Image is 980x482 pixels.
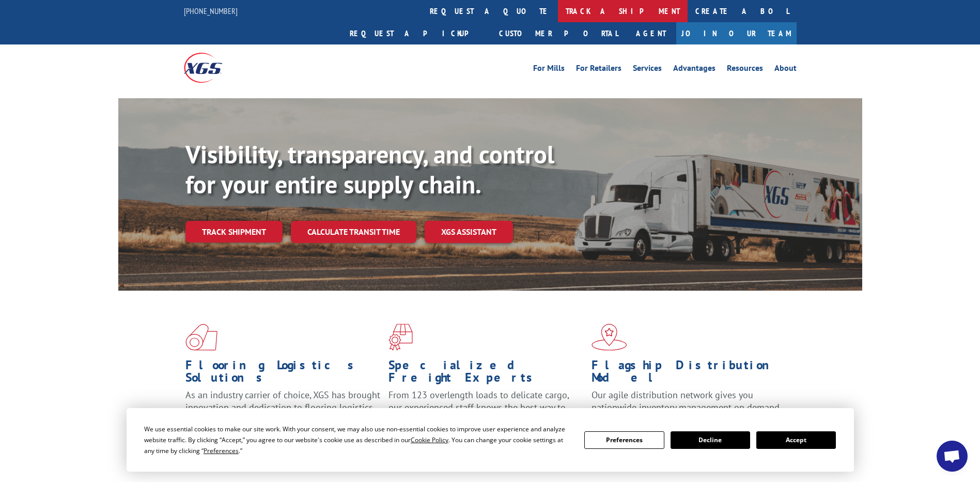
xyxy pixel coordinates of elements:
[185,138,554,200] b: Visibility, transparency, and control for your entire supply chain.
[185,359,381,389] h1: Flooring Logistics Solutions
[388,389,584,435] p: From 123 overlength loads to delicate cargo, our experienced staff knows the best way to move you...
[411,435,448,444] span: Cookie Policy
[533,64,565,76] a: For Mills
[633,64,662,76] a: Services
[756,431,836,449] button: Accept
[592,389,782,413] span: Our agile distribution network gives you nationwide inventory management on demand.
[127,408,854,472] div: Cookie Consent Prompt
[388,324,413,351] img: xgs-icon-focused-on-flooring-red
[671,431,750,449] button: Decline
[184,6,238,16] a: [PHONE_NUMBER]
[592,324,627,351] img: xgs-icon-flagship-distribution-model-red
[291,221,416,243] a: Calculate transit time
[592,359,787,389] h1: Flagship Distribution Model
[185,324,217,351] img: xgs-icon-total-supply-chain-intelligence-red
[626,22,676,44] a: Agent
[576,64,621,76] a: For Retailers
[342,22,491,44] a: Request a pickup
[727,64,763,76] a: Resources
[185,389,380,426] span: As an industry carrier of choice, XGS has brought innovation and dedication to flooring logistics...
[185,221,283,243] a: Track shipment
[144,424,572,456] div: We use essential cookies to make our site work. With your consent, we may also use non-essential ...
[425,221,513,243] a: XGS ASSISTANT
[584,431,664,449] button: Preferences
[491,22,626,44] a: Customer Portal
[676,22,797,44] a: Join Our Team
[204,446,239,455] span: Preferences
[937,441,968,472] a: Open chat
[673,64,715,76] a: Advantages
[388,359,584,389] h1: Specialized Freight Experts
[774,64,797,76] a: About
